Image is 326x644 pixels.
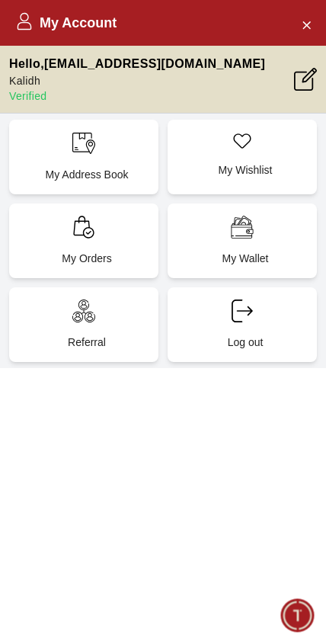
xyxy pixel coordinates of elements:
p: Verified [9,88,265,104]
p: My Wishlist [180,162,311,178]
p: Referral [21,335,152,350]
button: Close Account [294,12,318,37]
p: My Address Book [21,167,152,182]
p: My Orders [21,251,152,266]
p: Log out [180,335,311,350]
p: Hello , [EMAIL_ADDRESS][DOMAIN_NAME] [9,55,265,73]
div: Chat Widget [281,599,315,633]
p: My Wallet [180,251,311,266]
p: Kalidh [9,73,265,88]
h2: My Account [15,12,117,34]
